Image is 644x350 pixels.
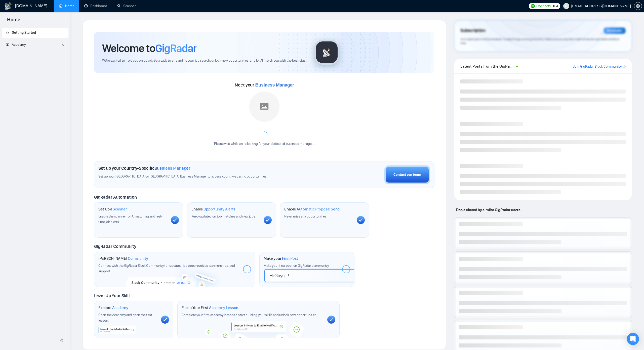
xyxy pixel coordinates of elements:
[284,214,327,218] span: Never miss any opportunities.
[264,256,298,261] h1: Make your
[623,64,626,69] a: export
[211,142,317,146] div: Please wait while we're looking for your dedicated business manager...
[384,165,430,184] button: Contact our team
[191,214,256,218] span: Keep updated on top matches and new jobs.
[182,313,317,317] span: Complete your first academy lesson to start building your skills and unlock new opportunities.
[98,264,235,273] span: Connect with the GigRadar Slack Community for updates, job opportunities, partnerships, and support.
[573,64,622,69] a: Join GigRadar Slack Community
[235,82,294,88] span: Meet your
[155,41,196,55] span: GigRadar
[6,43,9,46] span: fund-projection-screen
[98,174,298,179] span: Set up your [GEOGRAPHIC_DATA] or [GEOGRAPHIC_DATA] Business Manager to access country-specific op...
[3,16,24,27] span: Home
[202,321,315,338] img: academy-bg.png
[255,82,294,87] span: Business Manager
[127,264,223,287] img: slackcommunity-bg.png
[314,40,339,65] img: gigradar-logo.png
[128,256,148,261] span: Community
[84,4,107,8] a: dashboardDashboard
[634,2,642,10] button: setting
[284,207,340,212] h1: Enable
[623,64,626,68] span: export
[94,194,137,200] span: GigRadar Automation
[565,4,568,8] span: user
[460,26,485,35] span: Subscription
[209,305,238,310] span: Academy Lesson
[154,165,190,171] span: Business Manager
[6,31,9,34] span: rocket
[113,207,127,212] span: Scanner
[94,244,136,249] span: GigRadar Community
[98,214,162,224] span: Enable the scanner for AI matching and real-time job alerts.
[249,92,279,122] img: placeholder.png
[297,207,340,212] span: Automatic Proposal Send
[59,4,74,8] a: homeHome
[191,207,236,212] h1: Enable
[12,42,26,47] span: Academy
[603,27,626,34] div: Reminder
[6,42,26,47] span: Academy
[393,172,421,178] div: Contact our team
[204,207,235,212] span: Opportunity Alerts
[102,58,306,63] span: We're excited to have you on board. Get ready to streamline your job search, unlock new opportuni...
[98,207,127,212] h1: Set Up a
[117,4,136,8] a: searchScanner
[460,37,619,45] span: Your subscription will be renewed. To keep things running smoothly, make sure your payment method...
[454,205,522,214] span: Deals closed by similar GigRadar users
[2,28,68,38] li: Getting Started
[552,3,558,9] span: 104
[98,305,128,310] h1: Explore
[98,313,152,323] span: Open the Academy and open the first lesson.
[634,4,642,8] a: setting
[182,305,238,310] h1: Finish Your First
[4,2,12,10] img: logo
[536,3,551,9] span: Connects:
[112,305,128,310] span: Academy
[460,63,515,69] span: Latest Posts from the GigRadar Community
[531,4,535,8] img: upwork-logo.png
[98,256,148,261] h1: [PERSON_NAME]
[261,132,267,138] span: loading
[98,165,190,171] h1: Set up your Country-Specific
[282,256,298,261] span: First Post
[102,41,196,55] h1: Welcome to
[12,30,36,35] span: Getting Started
[60,338,65,343] span: double-left
[94,293,130,298] span: Level Up Your Skill
[627,333,639,345] div: Open Intercom Messenger
[2,52,68,55] li: Academy Homepage
[264,264,329,268] span: Make your first post on GigRadar community.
